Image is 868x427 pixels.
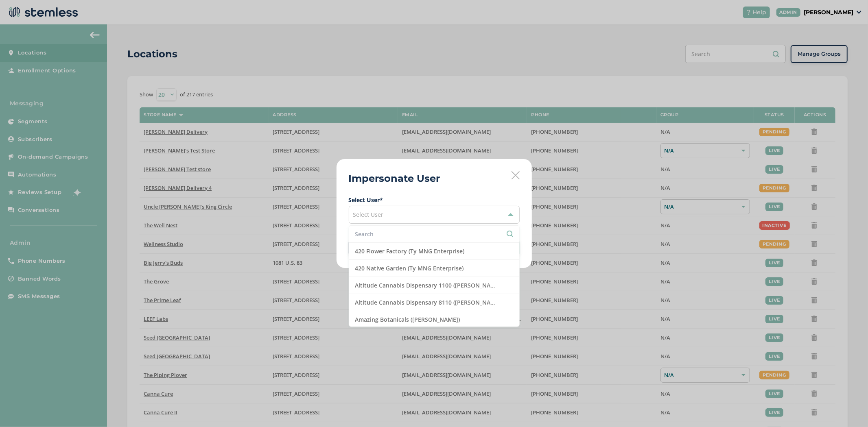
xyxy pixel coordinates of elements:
span: Select User [353,211,384,218]
input: Search [355,230,513,238]
li: 420 Flower Factory (Ty MNG Enterprise) [349,243,519,260]
li: 420 Native Garden (Ty MNG Enterprise) [349,260,519,277]
iframe: Chat Widget [827,388,868,427]
h2: Impersonate User [349,171,440,186]
label: Select User [349,196,520,204]
li: Altitude Cannabis Dispensary 8110 ([PERSON_NAME]) [349,294,519,311]
li: Amazing Botanicals ([PERSON_NAME]) [349,311,519,328]
li: Altitude Cannabis Dispensary 1100 ([PERSON_NAME]) [349,277,519,294]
